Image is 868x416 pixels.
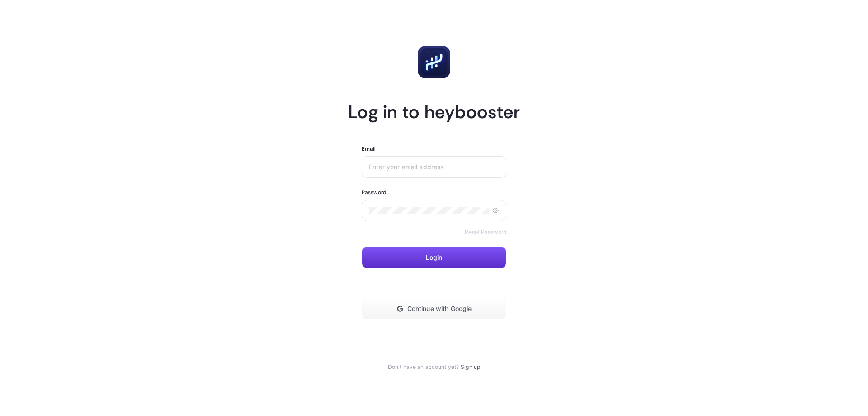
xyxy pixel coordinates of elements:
[388,363,459,371] span: Don't have an account yet?
[369,163,499,171] input: Enter your email address
[426,254,443,261] span: Login
[362,298,506,320] button: Continue with Google
[461,363,480,371] a: Sign up
[362,247,506,268] button: Login
[465,229,506,236] a: Reset Password
[348,100,520,124] h1: Log in to heybooster
[362,189,386,196] label: Password
[362,145,376,153] label: Email
[407,305,472,312] span: Continue with Google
